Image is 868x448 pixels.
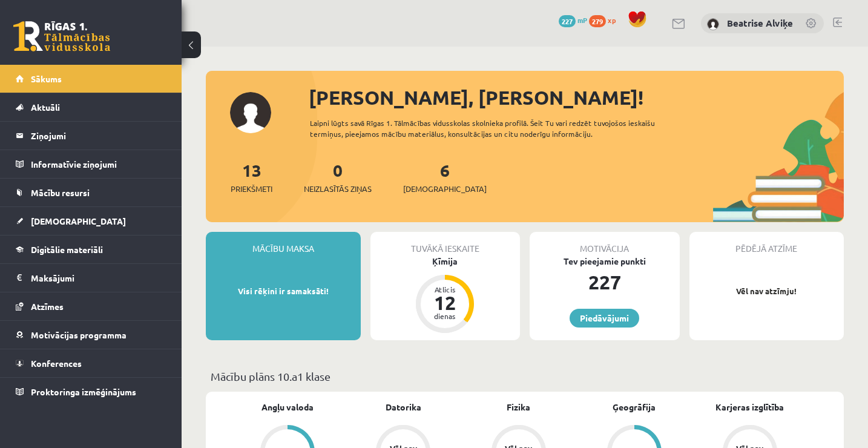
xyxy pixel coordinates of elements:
div: Tuvākā ieskaite [370,232,521,255]
a: Atzīmes [16,292,166,320]
span: Sākums [31,73,62,84]
a: [DEMOGRAPHIC_DATA] [16,207,166,235]
a: 0Neizlasītās ziņas [304,159,372,195]
span: Atzīmes [31,301,64,312]
a: 279 xp [589,15,622,25]
div: Motivācija [530,232,680,255]
span: xp [608,15,616,25]
a: Konferences [16,349,166,377]
span: Motivācijas programma [31,329,127,340]
a: Informatīvie ziņojumi [16,150,166,178]
div: Pēdējā atzīme [689,232,844,255]
span: Mācību resursi [31,187,90,198]
a: 227 mP [559,15,587,25]
a: Rīgas 1. Tālmācības vidusskola [13,21,110,51]
a: Ķīmija Atlicis 12 dienas [370,255,521,335]
legend: Informatīvie ziņojumi [31,150,166,178]
a: Aktuāli [16,93,166,121]
img: Beatrise Alviķe [707,18,719,30]
a: Ģeogrāfija [613,401,656,413]
div: Mācību maksa [206,232,361,255]
div: Laipni lūgts savā Rīgas 1. Tālmācības vidusskolas skolnieka profilā. Šeit Tu vari redzēt tuvojošo... [310,117,692,139]
a: Fizika [507,401,530,413]
a: Proktoringa izmēģinājums [16,378,166,406]
span: Aktuāli [31,102,60,113]
p: Vēl nav atzīmju! [695,285,838,297]
span: Neizlasītās ziņas [304,183,372,195]
a: Ziņojumi [16,122,166,150]
legend: Maksājumi [31,264,166,292]
span: mP [577,15,587,25]
a: 13Priekšmeti [231,159,272,195]
a: Digitālie materiāli [16,236,166,263]
a: Piedāvājumi [570,309,639,328]
span: Proktoringa izmēģinājums [31,386,136,397]
span: [DEMOGRAPHIC_DATA] [403,183,487,195]
span: 227 [559,15,576,27]
div: [PERSON_NAME], [PERSON_NAME]! [309,83,844,112]
a: Sākums [16,65,166,93]
a: Angļu valoda [261,401,314,413]
span: Konferences [31,358,82,369]
a: Karjeras izglītība [715,401,784,413]
div: dienas [427,312,463,320]
div: 227 [530,268,680,297]
span: Digitālie materiāli [31,244,103,255]
div: Atlicis [427,286,463,293]
span: 279 [589,15,606,27]
a: 6[DEMOGRAPHIC_DATA] [403,159,487,195]
div: Tev pieejamie punkti [530,255,680,268]
span: [DEMOGRAPHIC_DATA] [31,216,126,226]
a: Motivācijas programma [16,321,166,349]
a: Mācību resursi [16,179,166,206]
a: Datorika [386,401,421,413]
a: Beatrise Alviķe [727,17,793,29]
legend: Ziņojumi [31,122,166,150]
p: Visi rēķini ir samaksāti! [212,285,355,297]
a: Maksājumi [16,264,166,292]
span: Priekšmeti [231,183,272,195]
p: Mācību plāns 10.a1 klase [211,368,839,384]
div: 12 [427,293,463,312]
div: Ķīmija [370,255,521,268]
